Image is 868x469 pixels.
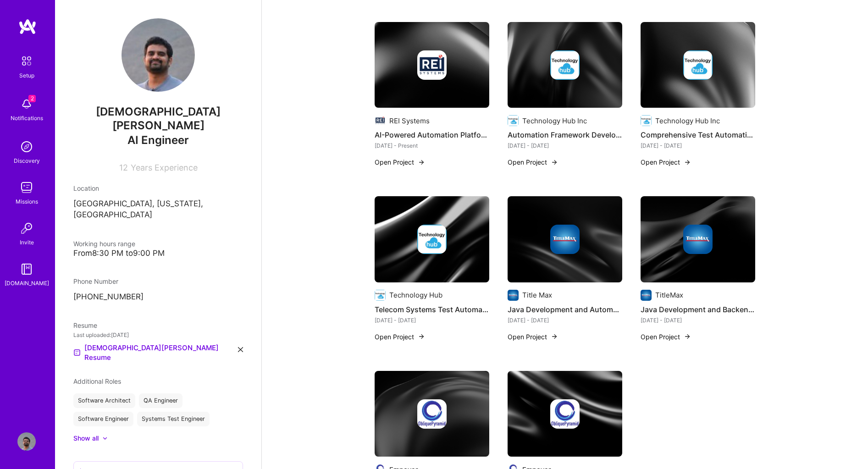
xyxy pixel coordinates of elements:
[508,371,622,457] img: cover
[641,332,691,342] button: Open Project
[15,432,38,451] a: User Avatar
[508,115,519,126] img: Company logo
[127,133,189,147] span: AI Engineer
[73,292,243,303] p: [PHONE_NUMBER]
[375,141,489,150] div: [DATE] - Present
[684,159,691,166] img: arrow-right
[550,50,580,80] img: Company logo
[508,196,622,282] img: cover
[17,138,36,156] img: discovery
[508,157,558,167] button: Open Project
[139,393,182,408] div: QA Engineer
[17,178,36,197] img: teamwork
[17,95,36,113] img: bell
[508,290,519,301] img: Company logo
[551,159,558,166] img: arrow-right
[20,237,34,247] div: Invite
[17,51,36,71] img: setup
[375,22,489,108] img: cover
[73,393,135,408] div: Software Architect
[28,95,36,102] span: 2
[389,116,430,126] div: REI Systems
[550,225,580,254] img: Company logo
[73,183,243,193] div: Location
[508,303,622,315] h4: Java Development and Automation
[418,159,425,166] img: arrow-right
[73,434,99,443] div: Show all
[375,332,425,342] button: Open Project
[641,315,755,325] div: [DATE] - [DATE]
[417,225,447,254] img: Company logo
[18,18,37,35] img: logo
[375,315,489,325] div: [DATE] - [DATE]
[684,333,691,340] img: arrow-right
[508,129,622,141] h4: Automation Framework Development for Telecom Systems
[683,50,713,80] img: Company logo
[550,399,580,429] img: Company logo
[73,321,97,329] span: Resume
[418,333,425,340] img: arrow-right
[17,432,36,451] img: User Avatar
[375,290,386,301] img: Company logo
[73,330,243,340] div: Last uploaded: [DATE]
[14,156,40,166] div: Discovery
[137,412,210,426] div: Systems Test Engineer
[508,315,622,325] div: [DATE] - [DATE]
[73,277,118,285] span: Phone Number
[641,290,652,301] img: Company logo
[641,303,755,315] h4: Java Development and Backend Optimization
[375,115,386,126] img: Company logo
[389,290,442,300] div: Technology Hub
[73,412,133,426] div: Software Engineer
[73,377,121,385] span: Additional Roles
[73,349,81,356] img: Resume
[73,240,135,248] span: Working hours range
[5,278,49,288] div: [DOMAIN_NAME]
[131,163,198,172] span: Years Experience
[641,129,755,141] h4: Comprehensive Test Automation for Telecom Systems
[641,157,691,167] button: Open Project
[73,199,243,221] p: [GEOGRAPHIC_DATA], [US_STATE], [GEOGRAPHIC_DATA]
[641,115,652,126] img: Company logo
[508,141,622,150] div: [DATE] - [DATE]
[19,71,34,80] div: Setup
[522,290,552,300] div: Title Max
[375,157,425,167] button: Open Project
[17,219,36,237] img: Invite
[11,113,43,123] div: Notifications
[417,399,447,429] img: Company logo
[641,141,755,150] div: [DATE] - [DATE]
[655,116,720,126] div: Technology Hub Inc
[17,260,36,278] img: guide book
[508,332,558,342] button: Open Project
[73,347,238,358] a: [DEMOGRAPHIC_DATA][PERSON_NAME] Resume
[683,225,713,254] img: Company logo
[375,129,489,141] h4: AI-Powered Automation Platform Development
[655,290,683,300] div: TitleMax
[73,248,243,258] div: From 8:30 PM to 9:00 PM
[119,163,128,172] span: 12
[641,196,755,282] img: cover
[522,116,587,126] div: Technology Hub Inc
[73,105,243,132] span: [DEMOGRAPHIC_DATA] [PERSON_NAME]
[551,333,558,340] img: arrow-right
[238,347,243,352] i: icon Close
[122,18,195,92] img: User Avatar
[16,197,38,206] div: Missions
[375,196,489,282] img: cover
[508,22,622,108] img: cover
[375,303,489,315] h4: Telecom Systems Test Automation
[417,50,447,80] img: Company logo
[375,371,489,457] img: cover
[641,22,755,108] img: cover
